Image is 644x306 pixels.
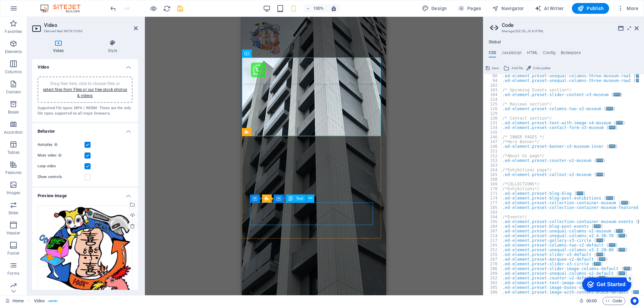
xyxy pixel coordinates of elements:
[32,59,138,71] h4: Video
[527,50,538,58] h4: HTML
[38,141,85,149] label: Autoplay
[609,126,615,129] span: ...
[502,64,524,72] button: Add file
[7,251,19,256] p: Footer
[484,219,502,224] div: 195
[484,248,502,252] div: 252
[7,271,19,276] p: Forms
[617,5,638,12] span: More
[489,50,496,58] h4: CSS
[47,297,58,305] span: . center
[484,182,502,186] div: 169
[484,111,502,116] div: 129
[176,4,184,12] button: save
[484,116,502,121] div: 130
[485,64,500,72] button: Save
[419,3,450,14] button: Design
[419,3,450,14] div: Design (Ctrl+Alt+Y)
[32,40,87,54] h4: Video
[609,243,615,247] span: ...
[484,243,502,248] div: 245
[484,191,502,196] div: 171
[484,224,502,229] div: 204
[38,205,132,305] div: logo2-DqLTcODaD9mH9hOI98pJXQ.png
[561,50,581,58] h4: Boilerplate
[501,50,521,58] h4: JavaScript
[596,173,603,176] span: ...
[163,4,171,12] button: reload
[7,230,20,236] p: Header
[5,170,21,175] p: Features
[5,297,24,305] a: Click to cancel selection. Double-click to open Pages
[484,130,502,135] div: 145
[4,130,23,135] p: Accordion
[5,3,54,17] div: Get Started 5 items remaining, 0% complete
[484,271,502,276] div: 289
[484,186,502,191] div: 170
[484,229,502,233] div: 207
[38,105,132,117] div: Supported file types: MP4 / WEBM. These are the only file types supported on all major browsers.
[163,5,171,12] i: Reload page
[484,102,502,106] div: 125
[484,280,502,285] div: 302
[525,64,551,72] button: Color picker
[484,177,502,182] div: 168
[484,257,502,262] div: 267
[20,7,49,13] div: Get Started
[5,69,22,75] p: Columns
[87,40,138,54] h4: Style
[484,149,502,154] div: 151
[7,190,20,195] p: Images
[32,123,138,135] h4: Behavior
[543,50,555,58] h4: Config
[484,154,502,158] div: 152
[8,210,19,216] p: Slider
[484,158,502,163] div: 153
[619,234,625,237] span: ...
[596,159,603,162] span: ...
[43,87,127,98] a: select files from Files or our free stock photos & videos
[484,233,502,238] div: 214
[594,224,601,228] span: ...
[484,163,502,168] div: 163
[176,5,184,12] i: Save (Ctrl+S)
[50,1,56,8] div: 5
[109,4,117,12] button: undo
[484,92,502,97] div: 104
[38,173,85,181] label: Show controls
[484,205,502,210] div: 185
[296,196,303,201] span: Text
[579,297,597,305] h6: Session time
[422,5,447,12] span: Design
[484,97,502,102] div: 124
[492,64,499,72] span: Save
[484,83,502,88] div: 102
[609,144,615,148] span: ...
[605,297,622,305] span: Code
[621,201,628,205] span: ...
[602,297,625,305] button: Code
[606,107,613,111] span: ...
[455,3,484,14] button: Pages
[636,79,643,82] span: ...
[484,290,502,295] div: 308
[586,297,597,305] span: 00 00
[512,64,523,72] span: Add file
[34,297,58,305] nav: breadcrumb
[502,22,639,28] h2: Code
[484,144,502,149] div: 148
[596,253,603,256] span: ...
[331,5,337,11] i: On resize automatically adjust zoom level to fit chosen device.
[484,210,502,215] div: 193
[303,4,327,12] button: 100%
[5,29,22,34] p: Favorites
[596,238,603,242] span: ...
[606,196,613,200] span: ...
[572,3,609,14] button: Publish
[636,74,643,78] span: ...
[5,49,22,54] p: Elements
[484,266,502,271] div: 286
[34,297,45,305] span: Click to select. Double-click to edit
[38,162,85,170] label: Loop video
[149,4,157,12] button: Click here to leave preview mode and continue editing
